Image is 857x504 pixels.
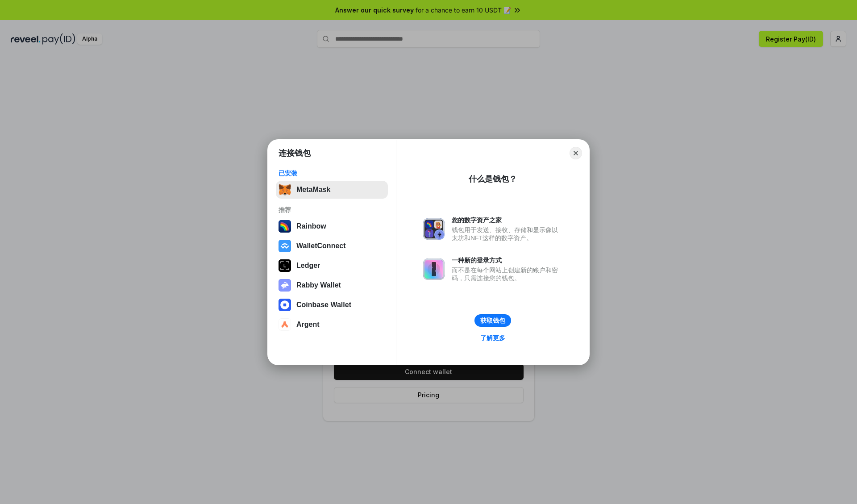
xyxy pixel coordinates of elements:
[480,334,505,342] div: 了解更多
[279,206,385,214] div: 推荐
[296,321,320,329] div: Argent
[423,258,445,280] img: svg+xml,%3Csvg%20xmlns%3D%22http%3A%2F%2Fwww.w3.org%2F2000%2Fsvg%22%20fill%3D%22none%22%20viewBox...
[452,216,562,224] div: 您的数字资产之家
[296,222,326,230] div: Rainbow
[276,296,388,314] button: Coinbase Wallet
[296,186,330,194] div: MetaMask
[279,299,291,311] img: svg+xml,%3Csvg%20width%3D%2228%22%20height%3D%2228%22%20viewBox%3D%220%200%2028%2028%22%20fill%3D...
[279,240,291,252] img: svg+xml,%3Csvg%20width%3D%2228%22%20height%3D%2228%22%20viewBox%3D%220%200%2028%2028%22%20fill%3D...
[276,217,388,235] button: Rainbow
[475,332,511,344] a: 了解更多
[452,266,562,282] div: 而不是在每个网站上创建新的账户和密码，只需连接您的钱包。
[279,169,385,177] div: 已安装
[276,257,388,275] button: Ledger
[279,148,311,158] h1: 连接钱包
[279,259,291,272] img: svg+xml,%3Csvg%20xmlns%3D%22http%3A%2F%2Fwww.w3.org%2F2000%2Fsvg%22%20width%3D%2228%22%20height%3...
[276,276,388,294] button: Rabby Wallet
[570,147,582,159] button: Close
[423,218,445,240] img: svg+xml,%3Csvg%20xmlns%3D%22http%3A%2F%2Fwww.w3.org%2F2000%2Fsvg%22%20fill%3D%22none%22%20viewBox...
[276,237,388,255] button: WalletConnect
[279,318,291,331] img: svg+xml,%3Csvg%20width%3D%2228%22%20height%3D%2228%22%20viewBox%3D%220%200%2028%2028%22%20fill%3D...
[276,316,388,333] button: Argent
[296,301,351,309] div: Coinbase Wallet
[276,181,388,199] button: MetaMask
[296,281,341,289] div: Rabby Wallet
[469,174,517,184] div: 什么是钱包？
[279,279,291,292] img: svg+xml,%3Csvg%20xmlns%3D%22http%3A%2F%2Fwww.w3.org%2F2000%2Fsvg%22%20fill%3D%22none%22%20viewBox...
[452,226,562,242] div: 钱包用于发送、接收、存储和显示像以太坊和NFT这样的数字资产。
[279,183,291,196] img: svg+xml,%3Csvg%20fill%3D%22none%22%20height%3D%2233%22%20viewBox%3D%220%200%2035%2033%22%20width%...
[452,256,562,264] div: 一种新的登录方式
[296,242,346,250] div: WalletConnect
[279,220,291,233] img: svg+xml,%3Csvg%20width%3D%22120%22%20height%3D%22120%22%20viewBox%3D%220%200%20120%20120%22%20fil...
[296,262,320,270] div: Ledger
[474,314,511,327] button: 获取钱包
[480,317,505,325] div: 获取钱包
